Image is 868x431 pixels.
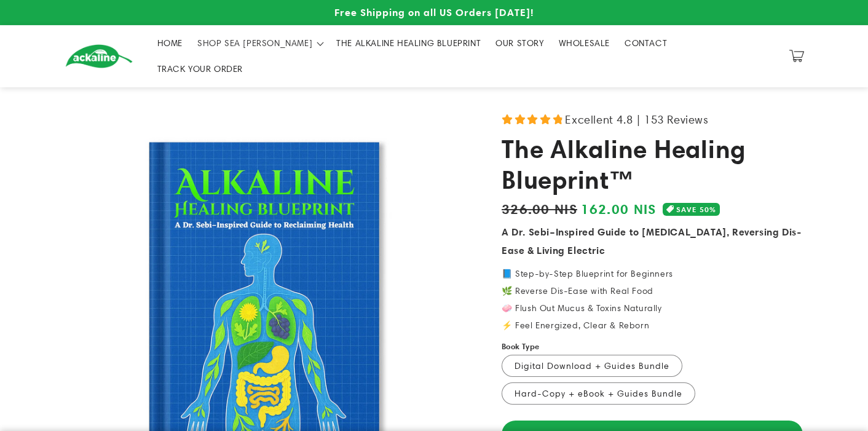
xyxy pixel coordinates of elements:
[581,199,657,219] span: 162.00 NIS
[150,56,251,82] a: TRACK YOUR ORDER
[502,199,577,219] s: 326.00 NIS
[336,38,481,49] span: THE ALKALINE HEALING BLUEPRINT
[502,269,803,330] p: 📘 Step-by-Step Blueprint for Beginners 🌿 Reverse Dis-Ease with Real Food 🧼 Flush Out Mucus & Toxi...
[617,30,674,56] a: CONTACT
[551,30,617,56] a: WHOLESALE
[565,109,708,130] span: Excellent 4.8 | 153 Reviews
[502,226,801,256] strong: A Dr. Sebi–Inspired Guide to [MEDICAL_DATA], Reversing Dis-Ease & Living Electric
[65,44,133,68] img: Ackaline
[495,38,543,49] span: OUR STORY
[157,63,243,74] span: TRACK YOUR ORDER
[502,341,540,353] label: Book Type
[190,30,329,56] summary: SHOP SEA [PERSON_NAME]
[559,38,610,49] span: WHOLESALE
[502,355,682,377] label: Digital Download + Guides Bundle
[488,30,551,56] a: OUR STORY
[625,38,667,49] span: CONTACT
[197,38,312,49] span: SHOP SEA [PERSON_NAME]
[334,6,534,18] span: Free Shipping on all US Orders [DATE]!
[502,382,695,405] label: Hard-Copy + eBook + Guides Bundle
[329,30,488,56] a: THE ALKALINE HEALING BLUEPRINT
[157,38,183,49] span: HOME
[150,30,190,56] a: HOME
[502,133,803,196] h1: The Alkaline Healing Blueprint™
[676,203,716,216] span: SAVE 50%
